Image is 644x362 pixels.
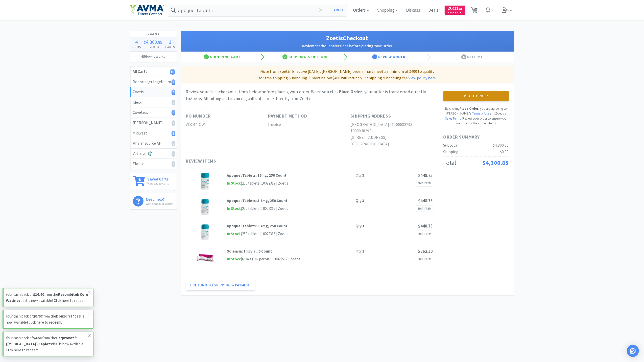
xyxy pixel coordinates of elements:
[186,112,211,120] h1: PO Number
[458,7,462,10] span: . 21
[33,335,42,340] strong: $4.50
[130,118,177,128] a: [PERSON_NAME]0
[443,149,459,155] div: Shipping
[227,249,272,254] strong: Solensia: 1ml vial, 6 Count
[445,111,506,121] span: and Zoetis 's .
[416,231,433,237] a: Edit Item
[130,5,164,15] img: e4e33dab9f054f5782a47901c742baa9_102.png
[133,130,174,137] div: Midwest
[146,196,173,201] h6: Need help?
[350,141,433,147] h2: [GEOGRAPHIC_DATA]
[227,198,288,203] strong: Apoquel Tablets: 3.6mg, 250 Count
[445,3,465,17] a: $5,612.21Cash Back
[259,206,288,212] div: | 10022315 | Zoetis
[472,111,489,116] a: Terms of Use
[272,256,300,262] div: | 10023517 | Zoetis
[416,180,433,187] a: Edit Item
[350,121,433,134] h2: [GEOGRAPHIC_DATA] (1000038293-1000038293)
[146,201,173,206] p: We're happy to assist!
[130,128,177,139] a: Midwest3
[627,345,639,357] div: Open Intercom Messenger
[326,4,347,16] button: Search
[130,87,177,97] a: Zoetis4
[133,109,174,116] div: Covetrus
[362,223,364,228] strong: 3
[227,223,288,228] strong: Apoquel Tablets: 5.4mg, 250 Count
[372,54,377,59] span: 3
[6,291,88,304] p: Your cash back of from the deal is now available! Click here to redeem.
[241,181,259,186] span: | 250 tablets
[172,131,175,136] i: 3
[356,198,364,204] div: Qty:
[142,44,164,49] h4: Subtotal
[469,9,480,13] a: 10
[169,39,171,45] span: 1
[170,69,175,75] i: 10
[268,112,307,120] h1: Payment Method
[130,173,177,189] a: Saved CartsView saved carts
[500,149,509,154] span: $0.00
[362,173,364,178] strong: 3
[196,248,214,266] img: 77f230a4f4b04af59458bd3fed6a6656_494019.png
[443,142,459,149] div: Subtotal
[133,79,174,85] div: Boehringer Ingelheim
[147,181,169,186] p: View saved carts
[172,141,175,146] i: 0
[133,69,148,74] strong: All Carts
[460,106,478,111] strong: Place Order
[133,140,174,147] div: Pharmsource AH
[362,249,364,254] strong: 1
[416,205,433,212] a: Edit Item
[158,40,162,45] span: 85
[418,198,433,203] span: $448.75
[33,314,42,319] strong: $0.90
[443,158,456,168] div: Total
[448,6,462,11] span: 5,612
[443,91,509,101] button: Place Order
[172,89,175,95] i: 4
[130,138,177,149] a: Pharmsource AH0
[356,223,364,229] div: Qty:
[186,157,338,165] h1: Review Items
[186,121,268,128] h2: VC0M4IOW
[172,110,175,116] i: 2
[172,79,175,85] i: 1
[183,68,512,81] p: Note from Zoetis: Effective [DATE], [PERSON_NAME] orders must meet a minimum of $400 to qualify f...
[6,313,88,325] p: Your cash back of from the deal is now available! Click here to redeem.
[241,231,259,236] span: | 250 tablets
[142,39,164,44] div: .
[493,143,509,148] span: $4,300.85
[227,231,241,237] span: In Stock
[445,116,461,121] a: Sales Terms
[56,314,75,319] strong: Douxo S3®
[130,159,177,169] a: Elanco0
[443,133,509,141] h1: Order Summary
[146,39,157,45] span: 4,300
[172,151,175,157] i: 0
[196,172,214,190] img: 2202423bdd2a4bf8a2b81be5094bd9e4_331805.png
[133,99,174,106] div: Idexx
[347,52,431,62] div: Review Order
[181,52,264,62] div: Shopping Cart
[443,106,509,126] p: By clicking , you are agreeing to [PERSON_NAME]'s Review your order to ensure you are ordering th...
[426,8,441,13] a: Deals
[418,248,433,254] span: $262.10
[227,173,287,178] strong: Apoquel Tablets: 16mg, 250 Count
[133,120,174,126] div: [PERSON_NAME]
[33,292,44,297] strong: $16.40
[172,161,175,167] i: 0
[227,206,241,212] span: In Stock
[404,8,422,13] a: Discuss
[461,54,466,59] span: 4
[356,172,364,178] div: Qty:
[130,149,177,159] a: Vetcove0
[241,206,259,211] span: | 250 tablets
[144,40,146,45] span: $
[186,88,433,102] div: Review your final checkout items below before placing your order. When you click , your order is ...
[483,159,509,167] span: $4,300.85
[362,198,364,203] strong: 3
[448,11,462,15] span: Cash Back
[227,256,241,262] span: In Stock
[356,248,364,254] div: Qty:
[133,161,174,167] div: Elanco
